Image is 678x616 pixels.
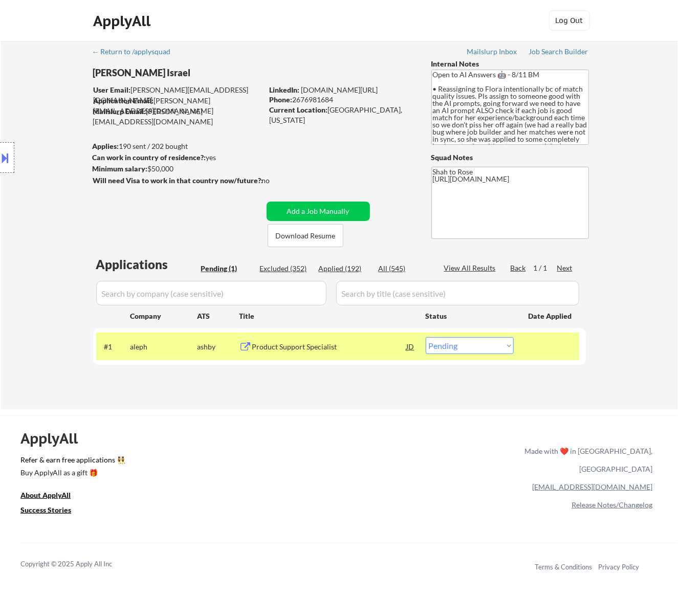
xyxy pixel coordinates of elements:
div: All (545) [379,263,430,274]
a: Buy ApplyAll as a gift 🎁 [20,467,123,480]
a: [EMAIL_ADDRESS][DOMAIN_NAME] [532,482,652,491]
input: Search by company (case sensitive) [96,281,326,305]
div: 2676981684 [270,95,414,105]
a: Privacy Policy [598,563,639,571]
button: Add a Job Manually [267,202,370,221]
strong: Current Location: [270,105,328,114]
button: Download Resume [268,224,343,247]
div: Product Support Specialist [252,342,407,352]
div: Excluded (352) [260,263,311,274]
div: ATS [198,311,239,321]
div: Job Search Builder [529,48,589,55]
div: View All Results [444,263,499,273]
strong: LinkedIn: [270,85,300,94]
a: Job Search Builder [529,48,589,58]
div: JD [406,337,416,356]
div: ashby [198,342,239,352]
div: [PERSON_NAME] Israel [93,67,303,79]
u: About ApplyAll [20,491,71,499]
div: Back [511,263,527,273]
a: Refer & earn free applications 👯‍♀️ [20,456,311,467]
div: Company [130,311,198,321]
div: [GEOGRAPHIC_DATA], [US_STATE] [270,105,414,125]
button: Log Out [549,10,590,31]
div: #1 [104,342,122,352]
div: Buy ApplyAll as a gift 🎁 [20,469,123,476]
div: Applied (192) [319,263,370,274]
a: Mailslurp Inbox [467,48,518,58]
div: Pending (1) [201,263,252,274]
input: Search by title (case sensitive) [336,281,579,305]
div: Made with ❤️ in [GEOGRAPHIC_DATA], [GEOGRAPHIC_DATA] [520,442,652,478]
div: ← Return to /applysquad [92,48,181,55]
div: 1 / 1 [534,263,557,273]
div: Mailslurp Inbox [467,48,518,55]
a: About ApplyAll [20,490,85,502]
div: Applications [96,258,198,271]
div: aleph [130,342,198,352]
div: Next [557,263,574,273]
div: no [262,175,291,186]
a: Terms & Conditions [535,563,592,571]
div: ApplyAll [20,430,90,447]
div: Date Applied [529,311,574,321]
div: Squad Notes [431,152,589,163]
div: ApplyAll [94,12,154,30]
a: [DOMAIN_NAME][URL] [301,85,378,94]
a: ← Return to /applysquad [92,48,181,58]
strong: Phone: [270,95,293,104]
a: Release Notes/Changelog [572,500,652,509]
u: Success Stories [20,505,71,514]
a: Success Stories [20,504,85,517]
div: Title [239,311,416,321]
div: Copyright © 2025 Apply All Inc [20,559,138,569]
div: Internal Notes [431,59,589,69]
div: Status [426,306,514,325]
